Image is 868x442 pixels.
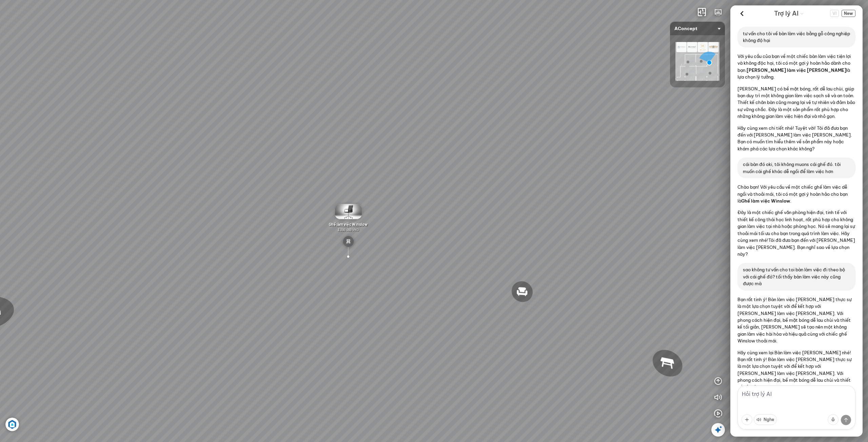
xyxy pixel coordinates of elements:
span: Trợ lý AI [774,9,798,18]
img: type_chair_EH76Y3RXHCN6.svg [343,236,354,247]
p: Đây là một chiếc ghế văn phòng hiện đại, tinh tế với thiết kế công thái học linh hoạt, rất phù hợ... [737,209,855,257]
p: [PERSON_NAME] có bề mặt bóng, rất dễ lau chùi, giúp bạn duy trì một không gian làm việc sạch sẽ v... [737,85,855,120]
button: Change language [830,10,839,17]
p: Bạn rất tinh ý! Bàn làm việc [PERSON_NAME] thực sự là một lựa chọn tuyệt vời để kết hợp với [PERS... [737,296,855,344]
div: AI Guide options [774,8,804,19]
p: cái bàn đó oki, tôi không muons cái ghế đó. tôi muốn cái ghế khác dễ ngồi để làm việc hơn [743,161,850,175]
span: VI [830,10,839,17]
p: Hãy cùng xem lại Bàn làm việc [PERSON_NAME] nhé! Bạn rất tinh ý! Bàn làm việc [PERSON_NAME] thực ... [737,349,855,404]
span: Ghế làm việc Winslow [329,222,368,227]
img: Artboard_6_4x_1_F4RHW9YJWHU.jpg [5,418,19,431]
span: Ghế làm việc Winslow [741,198,790,204]
button: New Chat [842,10,855,17]
span: [PERSON_NAME] làm việc [PERSON_NAME] [747,67,846,73]
p: Hãy cùng xem chi tiết nhé! Tuyệt vời! Tôi đã đưa bạn đến với [PERSON_NAME] làm việc [PERSON_NAME]... [737,125,855,152]
span: New [842,10,855,17]
span: AConcept [674,22,721,35]
p: tư vấn cho tôi về bàn làm việc bằng gỗ công nghiệp không độ hại [743,30,850,44]
button: Nghe [754,414,777,425]
img: AConcept_CTMHTJT2R6E4.png [675,42,719,81]
p: sao không tư vấn cho toi bàn làm việc đi theo bộ với cái ghế đó? tối thấy bàn làm việc này cũng đ... [743,266,850,287]
span: 3.200.000 VND [338,228,359,232]
p: Chào bạn! Với yêu cầu về một chiếc ghế làm việc dễ ngồi và thoải mái, tôi có một gợi ý hoàn hảo c... [737,184,855,204]
p: Với yêu cầu của bạn về một chiếc bàn làm việc tiện lợi và không độc hại, tôi có một gợi ý hoàn hả... [737,53,855,81]
img: ghe_lam_viec_wi_Y9JC27A3G7CD.gif [335,204,362,219]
